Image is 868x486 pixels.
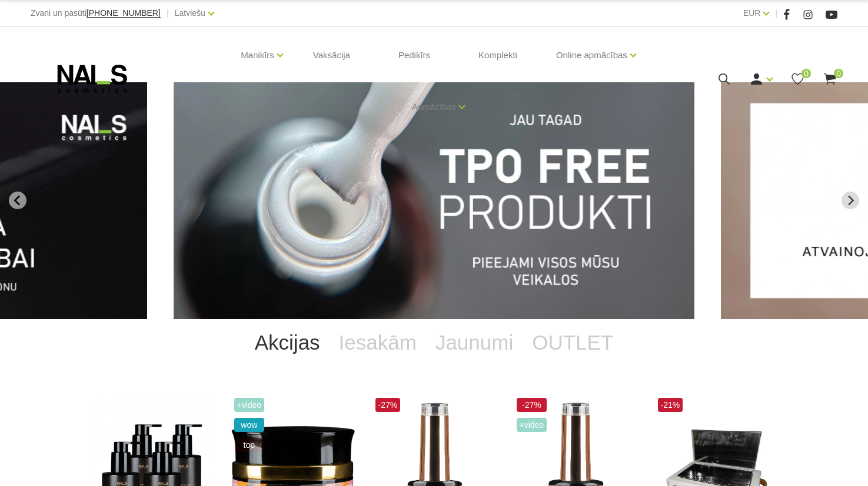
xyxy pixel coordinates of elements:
a: Vaksācija [304,27,360,83]
span: top [234,438,265,452]
a: [PHONE_NUMBER] [87,9,161,18]
a: EUR [743,6,761,20]
span: 0 [834,69,843,78]
span: wow [234,418,265,432]
a: Latviešu [175,6,205,20]
span: | [775,6,777,21]
a: Manikīrs [241,32,274,79]
span: +Video [234,398,265,412]
a: Akcijas [245,319,330,366]
button: Go to last slide [9,192,26,209]
a: Pedikīrs [389,27,440,83]
span: -21% [658,398,683,412]
div: Zvani un pasūti [31,6,161,21]
span: +Video [517,418,547,432]
li: 1 of 12 [174,82,694,319]
a: OUTLET [523,319,623,366]
a: Iesakām [330,319,426,366]
a: Jaunumi [426,319,523,366]
span: -27% [375,398,401,412]
span: -27% [517,398,547,412]
a: Komplekti [469,27,527,83]
a: 0 [823,72,837,86]
a: Apmācības [412,83,456,130]
span: [PHONE_NUMBER] [87,8,161,18]
span: | [167,6,169,21]
span: 0 [802,69,811,78]
a: Online apmācības [556,32,627,79]
button: Next slide [842,192,859,209]
a: 0 [790,72,805,86]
